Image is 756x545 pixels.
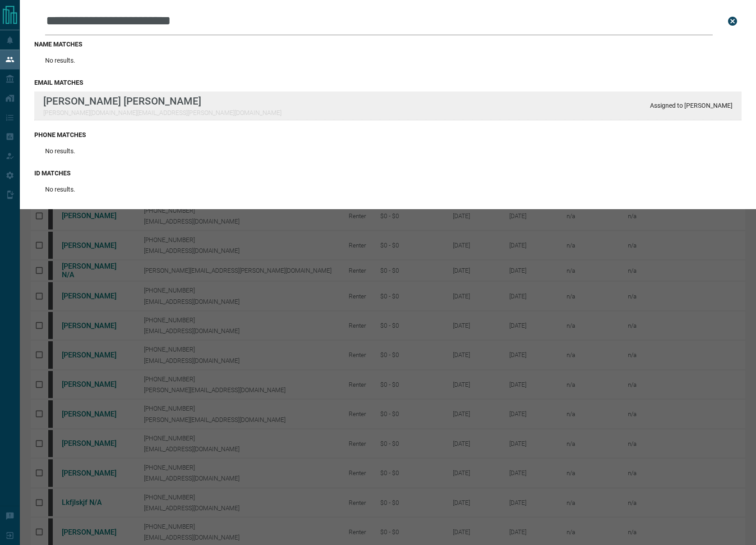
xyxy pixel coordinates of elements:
p: Assigned to [PERSON_NAME] [650,102,733,109]
p: No results. [45,57,75,64]
h3: email matches [34,79,742,86]
h3: id matches [34,169,742,177]
p: [PERSON_NAME][DOMAIN_NAME][EMAIL_ADDRESS][PERSON_NAME][DOMAIN_NAME] [43,109,281,116]
p: No results. [45,147,75,155]
p: No results. [45,186,75,193]
p: [PERSON_NAME] [PERSON_NAME] [43,95,281,107]
button: close search bar [724,12,742,30]
h3: name matches [34,41,742,48]
h3: phone matches [34,131,742,138]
